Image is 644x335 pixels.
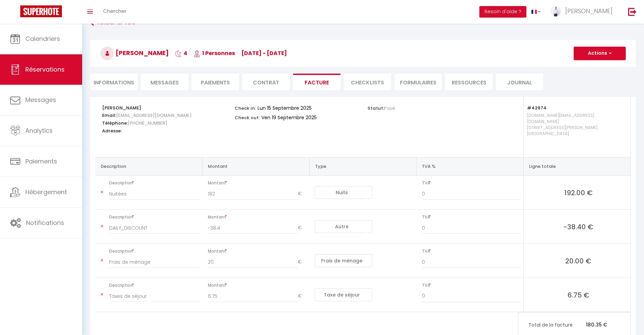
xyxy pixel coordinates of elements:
[90,74,138,90] li: Informations
[367,104,395,111] p: Statut:
[100,49,169,57] span: [PERSON_NAME]
[128,118,167,128] span: [PHONE_NUMBER]
[20,5,62,17] img: Super Booking
[102,120,128,126] strong: Téléphone:
[194,49,235,57] span: 1 Personnes
[298,290,307,302] span: €
[235,113,260,121] p: Check out:
[496,74,543,90] li: Journal
[293,74,340,90] li: Facture
[527,111,624,151] p: [DOMAIN_NAME][EMAIL_ADDRESS][DOMAIN_NAME] [STREET_ADDRESS][PERSON_NAME] [GEOGRAPHIC_DATA]
[116,110,192,120] span: [EMAIL_ADDRESS][DOMAIN_NAME]
[529,188,628,197] span: 192.00 €
[103,7,126,15] span: Chercher
[208,247,307,256] span: Montant
[208,178,307,188] span: Montant
[384,105,395,111] span: Payé
[242,74,290,90] li: Contrat
[422,247,521,256] span: TVA
[95,157,202,175] th: Description
[309,157,416,175] th: Type
[529,290,628,300] span: 6.75 €
[628,7,637,16] img: logout
[102,105,141,111] strong: [PERSON_NAME]
[208,212,307,222] span: Montant
[150,79,179,86] span: Messages
[422,212,521,222] span: TVA
[208,281,307,290] span: Montant
[235,104,256,111] p: Check in:
[528,321,586,329] span: Total de la facture
[26,218,64,227] span: Notifications
[102,128,122,134] strong: Adresse:
[574,47,626,60] button: Actions
[298,222,307,234] span: €
[529,256,628,265] span: 20.00 €
[445,74,493,90] li: Ressources
[241,49,287,57] span: [DATE] - [DATE]
[109,281,200,290] span: Description
[422,178,521,188] span: TVA
[344,74,391,90] li: CHECKLISTS
[565,7,613,15] span: [PERSON_NAME]
[192,74,239,90] li: Paiements
[298,256,307,268] span: €
[102,112,116,119] strong: Email:
[551,6,561,17] img: ...
[109,247,200,256] span: Description
[109,178,200,188] span: Description
[416,157,524,175] th: TVA %
[175,49,187,57] span: 4
[5,3,26,23] button: Ouvrir le widget de chat LiveChat
[395,74,442,90] li: FORMULAIRES
[25,126,53,135] span: Analytics
[529,222,628,231] span: -38.40 €
[25,188,67,196] span: Hébergement
[298,188,307,200] span: €
[422,281,521,290] span: TVA
[109,212,200,222] span: Description
[202,157,310,175] th: Montant
[518,317,630,332] p: 180.35 €
[25,34,60,43] span: Calendriers
[25,96,56,104] span: Messages
[523,157,630,175] th: Ligne totale
[25,65,65,74] span: Réservations
[25,157,57,165] span: Paiements
[527,105,547,111] strong: #42974
[479,6,526,18] button: Besoin d'aide ?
